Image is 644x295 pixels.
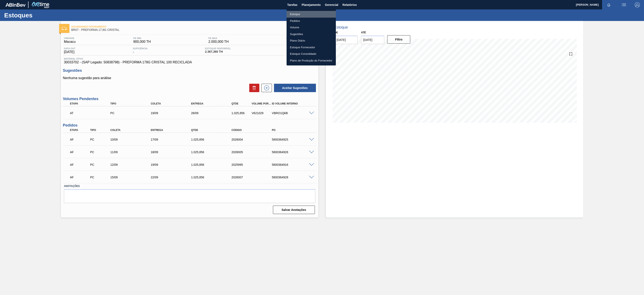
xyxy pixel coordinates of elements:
a: Plano Diário [287,37,336,44]
a: Plano de Produção do Fornecedor [287,57,336,64]
a: Estoque Fornecedor [287,44,336,51]
a: Estoque Consolidado [287,51,336,57]
a: Volume [287,24,336,31]
a: Estoque [287,11,336,18]
a: Pedidos [287,18,336,24]
a: Sugestões [287,31,336,38]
